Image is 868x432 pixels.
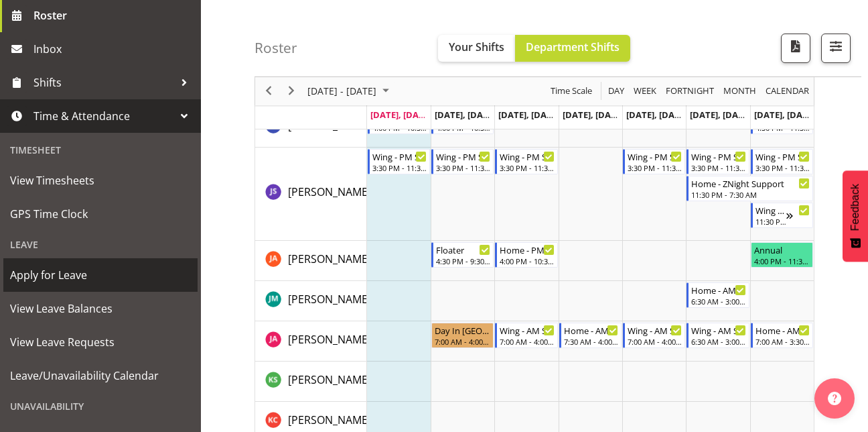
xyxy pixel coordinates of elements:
[754,256,810,266] div: 4:00 PM - 11:30 PM
[526,40,620,54] span: Department Shifts
[370,109,431,121] span: [DATE], [DATE]
[549,83,595,100] button: Time Scale
[721,83,759,100] button: Timeline Month
[686,176,813,201] div: Janeth Sison"s event - Home - ZNight Support Begin From Saturday, August 16, 2025 at 11:30:00 PM ...
[500,162,554,173] div: 3:30 PM - 11:30 PM
[628,336,682,347] div: 7:00 AM - 4:00 PM
[691,162,745,173] div: 3:30 PM - 11:30 PM
[435,109,496,121] span: [DATE], [DATE]
[849,184,861,231] span: Feedback
[754,243,810,256] div: Annual
[288,372,371,388] a: [PERSON_NAME]
[368,149,430,174] div: Janeth Sison"s event - Wing - PM Support 1 Begin From Monday, August 11, 2025 at 3:30:00 PM GMT+1...
[781,34,810,63] button: Download a PDF of the roster according to the set date range.
[10,332,191,352] span: View Leave Requests
[690,109,751,121] span: [DATE], [DATE]
[843,170,868,262] button: Feedback - Show survey
[10,299,191,319] span: View Leave Balances
[288,372,371,387] span: [PERSON_NAME]
[10,204,191,224] span: GPS Time Clock
[623,323,685,348] div: Julius Antonio"s event - Wing - AM Support 2 Begin From Friday, August 15, 2025 at 7:00:00 AM GMT...
[549,83,593,100] span: Time Scale
[288,292,371,307] span: [PERSON_NAME]
[283,83,301,100] button: Next
[755,162,810,173] div: 3:30 PM - 11:30 PM
[755,203,786,217] div: Wing - ZNight Support
[500,336,554,347] div: 7:00 AM - 4:00 PM
[435,323,490,337] div: Day In [GEOGRAPHIC_DATA]
[691,189,810,200] div: 11:30 PM - 7:30 AM
[372,150,427,163] div: Wing - PM Support 1
[3,258,198,292] a: Apply for Leave
[495,242,557,268] div: Jess Aracan"s event - Home - PM Support 2 Begin From Wednesday, August 13, 2025 at 4:00:00 PM GMT...
[288,184,371,199] span: [PERSON_NAME]
[500,150,554,163] div: Wing - PM Support 1
[691,150,745,163] div: Wing - PM Support 1
[564,336,618,347] div: 7:30 AM - 4:00 PM
[691,283,745,296] div: Home - AM Support 2
[255,40,297,56] h4: Roster
[288,291,371,307] a: [PERSON_NAME]
[33,5,194,25] span: Roster
[431,242,494,268] div: Jess Aracan"s event - Floater Begin From Tuesday, August 12, 2025 at 4:30:00 PM GMT+12:00 Ends At...
[691,296,745,307] div: 6:30 AM - 3:00 PM
[305,83,395,100] button: August 2025
[288,118,371,133] span: [PERSON_NAME]
[754,109,815,121] span: [DATE], [DATE]
[632,83,659,100] button: Timeline Week
[628,162,682,173] div: 3:30 PM - 11:30 PM
[606,83,627,100] button: Timeline Day
[664,83,717,100] button: Fortnight
[436,162,490,173] div: 3:30 PM - 11:30 PM
[255,241,367,281] td: Jess Aracan resource
[10,366,191,386] span: Leave/Unavailability Calendar
[3,197,198,231] a: GPS Time Clock
[33,72,174,93] span: Shifts
[495,149,557,174] div: Janeth Sison"s event - Wing - PM Support 1 Begin From Wednesday, August 13, 2025 at 3:30:00 PM GM...
[288,252,371,266] span: [PERSON_NAME]
[755,336,810,347] div: 7:00 AM - 3:30 PM
[288,412,371,428] a: [PERSON_NAME]
[33,39,194,59] span: Inbox
[288,413,371,427] span: [PERSON_NAME]
[821,34,851,63] button: Filter Shifts
[495,323,557,348] div: Julius Antonio"s event - Wing - AM Support 2 Begin From Wednesday, August 13, 2025 at 7:00:00 AM ...
[255,321,367,362] td: Julius Antonio resource
[3,325,198,359] a: View Leave Requests
[438,35,515,62] button: Your Shifts
[500,323,554,337] div: Wing - AM Support 2
[626,109,687,121] span: [DATE], [DATE]
[3,292,198,325] a: View Leave Balances
[515,35,630,62] button: Department Shifts
[691,336,745,347] div: 6:30 AM - 3:00 PM
[260,83,278,100] button: Previous
[288,184,371,200] a: [PERSON_NAME]
[755,150,810,163] div: Wing - PM Support 1
[436,243,490,256] div: Floater
[3,231,198,258] div: Leave
[280,77,303,105] div: next period
[288,332,371,347] span: [PERSON_NAME]
[33,106,174,126] span: Time & Attendance
[751,203,813,228] div: Janeth Sison"s event - Wing - ZNight Support Begin From Sunday, August 17, 2025 at 11:30:00 PM GM...
[372,162,427,173] div: 3:30 PM - 11:30 PM
[828,392,841,405] img: help-xxl-2.png
[255,148,367,241] td: Janeth Sison resource
[3,359,198,392] a: Leave/Unavailability Calendar
[564,323,618,337] div: Home - AM Support 3
[628,323,682,337] div: Wing - AM Support 2
[436,150,490,163] div: Wing - PM Support 1
[751,242,813,268] div: Jess Aracan"s event - Annual Begin From Sunday, August 17, 2025 at 4:00:00 PM GMT+12:00 Ends At S...
[431,323,494,348] div: Julius Antonio"s event - Day In Lieu Begin From Tuesday, August 12, 2025 at 7:00:00 AM GMT+12:00 ...
[257,77,280,105] div: previous period
[3,392,198,420] div: Unavailability
[664,83,715,100] span: Fortnight
[623,149,685,174] div: Janeth Sison"s event - Wing - PM Support 1 Begin From Friday, August 15, 2025 at 3:30:00 PM GMT+1...
[288,251,371,267] a: [PERSON_NAME]
[255,362,367,402] td: Katrina Shaw resource
[500,256,554,266] div: 4:00 PM - 10:30 PM
[431,149,494,174] div: Janeth Sison"s event - Wing - PM Support 1 Begin From Tuesday, August 12, 2025 at 3:30:00 PM GMT+...
[255,281,367,321] td: Johanna Molina resource
[755,216,786,227] div: 11:30 PM - 7:30 AM
[691,323,745,337] div: Wing - AM Support 1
